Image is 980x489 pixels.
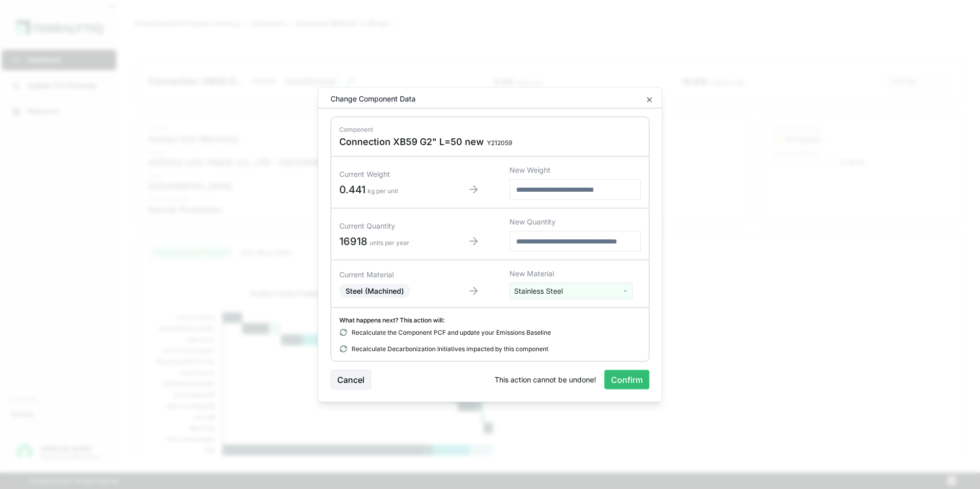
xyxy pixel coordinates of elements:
span: 16918 [339,235,367,247]
span: Connection XB59 G2" L=50 new [339,136,484,148]
div: Current Quantity [339,220,438,231]
div: Component [339,126,641,134]
div: What happens next? This action will: [339,316,641,324]
div: Change Component Data [322,94,416,104]
span: 0.441 [339,183,365,195]
span: Y212059 [487,139,512,147]
span: Steel (Machined) [345,287,404,295]
span: This action cannot be undone! [495,375,596,385]
button: Confirm [604,370,649,390]
span: units per year [370,238,410,246]
div: Current Material [339,270,438,280]
div: Recalculate the Component PCF and update your Emissions Baseline [339,329,641,337]
div: Recalculate Decarbonization Initiatives impacted by this component [339,345,641,353]
div: New Quantity [509,217,641,227]
button: Stainless Steel [509,283,632,299]
button: Cancel [331,370,371,390]
div: New Material [509,269,641,279]
div: New Weight [509,165,641,175]
span: kg per unit [367,187,398,194]
div: Current Weight [339,169,438,179]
